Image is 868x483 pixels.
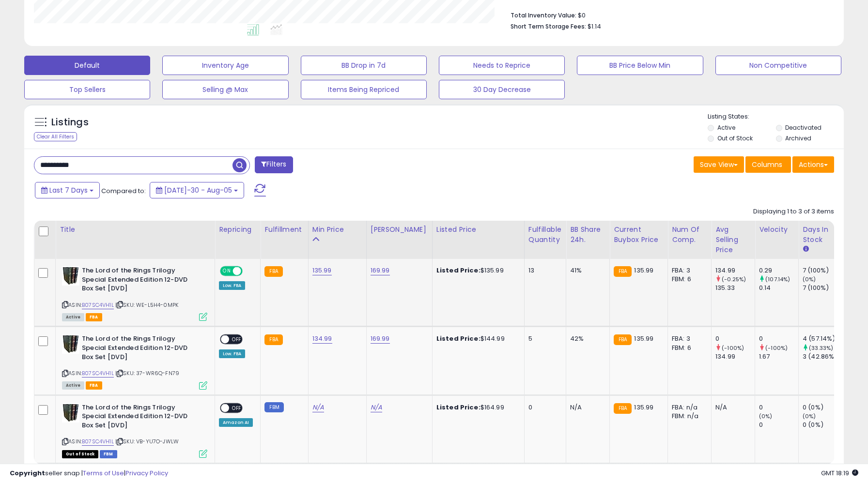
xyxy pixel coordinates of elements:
[82,438,114,446] a: B07SC4VH1L
[759,266,798,275] div: 0.29
[672,412,704,421] div: FBM: n/a
[436,266,480,275] b: Listed Price:
[62,266,207,320] div: ASIN:
[62,313,84,321] span: All listings currently available for purchase on Amazon
[82,334,200,364] b: The Lord of the Rings Trilogy Special Extended Edition 12-DVD Box Set [DVD]
[634,334,653,343] span: 135.99
[672,403,704,412] div: FBA: n/a
[219,418,253,427] div: Amazon AI
[24,80,150,99] button: Top Sellers
[803,275,816,283] small: (0%)
[528,403,558,412] div: 0
[803,334,842,343] div: 4 (57.14%)
[115,301,178,309] span: | SKU: WE-L5H4-0MPK
[753,207,834,216] div: Displaying 1 to 3 of 3 items
[125,468,168,478] a: Privacy Policy
[803,225,838,245] div: Days In Stock
[436,225,520,235] div: Listed Price
[264,225,304,235] div: Fulfillment
[436,334,480,343] b: Listed Price:
[694,156,744,173] button: Save View
[511,11,576,19] b: Total Inventory Value:
[312,403,324,412] a: N/A
[759,284,798,292] div: 0.14
[301,80,427,99] button: Items Being Repriced
[229,335,245,344] span: OFF
[62,266,79,286] img: 513WDKCTceL._SL40_.jpg
[436,403,517,412] div: $164.99
[759,421,798,429] div: 0
[745,156,791,173] button: Columns
[101,186,146,196] span: Compared to:
[436,266,517,275] div: $135.99
[570,266,602,275] div: 41%
[570,403,602,412] div: N/A
[614,334,632,345] small: FBA
[809,344,833,352] small: (33.33%)
[62,334,79,354] img: 513WDKCTceL._SL40_.jpg
[24,56,150,75] button: Default
[312,225,362,235] div: Min Price
[115,369,179,377] span: | SKU: 37-WR6Q-FN79
[164,185,232,195] span: [DATE]-30 - Aug-05
[264,266,282,277] small: FBA
[371,403,382,412] a: N/A
[570,334,602,343] div: 42%
[759,334,798,343] div: 0
[759,403,798,412] div: 0
[588,22,601,31] span: $1.14
[759,352,798,361] div: 1.67
[634,403,653,412] span: 135.99
[312,266,332,275] a: 135.99
[715,225,751,255] div: Avg Selling Price
[765,275,790,283] small: (107.14%)
[219,225,256,235] div: Repricing
[614,266,632,277] small: FBA
[577,56,703,75] button: BB Price Below Min
[528,334,558,343] div: 5
[255,156,293,173] button: Filters
[436,403,480,412] b: Listed Price:
[759,412,773,420] small: (0%)
[35,182,100,198] button: Last 7 Days
[614,225,664,245] div: Current Buybox Price
[100,450,117,458] span: FBM
[715,403,747,412] div: N/A
[115,438,179,445] span: | SKU: VB-YU7O-JWLW
[241,267,257,275] span: OFF
[803,245,808,254] small: Days In Stock.
[49,185,88,195] span: Last 7 Days
[672,275,704,284] div: FBM: 6
[62,403,79,423] img: 513WDKCTceL._SL40_.jpg
[752,160,782,169] span: Columns
[715,284,755,292] div: 135.33
[715,266,755,275] div: 134.99
[785,123,821,132] label: Deactivated
[803,266,842,275] div: 7 (100%)
[301,56,427,75] button: BB Drop in 7d
[528,225,562,245] div: Fulfillable Quantity
[759,225,794,235] div: Velocity
[10,468,45,478] strong: Copyright
[86,313,102,321] span: FBA
[715,56,841,75] button: Non Competitive
[715,352,755,361] div: 134.99
[708,112,844,121] p: Listing States:
[371,334,390,344] a: 169.99
[528,266,558,275] div: 13
[82,403,200,433] b: The Lord of the Rings Trilogy Special Extended Edition 12-DVD Box Set [DVD]
[371,225,428,235] div: [PERSON_NAME]
[229,404,245,412] span: OFF
[570,225,605,245] div: BB Share 24h.
[511,22,586,30] b: Short Term Storage Fees:
[436,334,517,343] div: $144.99
[82,266,200,296] b: The Lord of the Rings Trilogy Special Extended Edition 12-DVD Box Set [DVD]
[765,344,788,352] small: (-100%)
[221,267,233,275] span: ON
[162,56,288,75] button: Inventory Age
[717,134,753,142] label: Out of Stock
[717,123,735,132] label: Active
[82,301,114,309] a: B07SC4VH1L
[62,381,84,390] span: All listings currently available for purchase on Amazon
[264,334,282,345] small: FBA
